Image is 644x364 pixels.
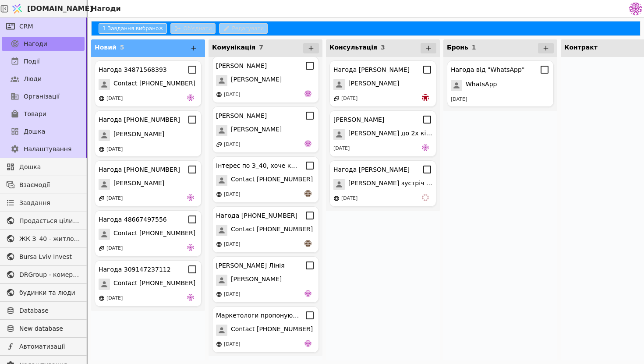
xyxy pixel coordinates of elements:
a: [DOMAIN_NAME] [9,0,88,17]
span: Contact [PHONE_NUMBER] [113,279,195,290]
a: Database [2,304,85,318]
span: Contact [PHONE_NUMBER] [231,325,313,336]
img: de [187,294,194,301]
div: Нагода [PHONE_NUMBER] [99,115,180,124]
img: de [304,290,311,297]
div: Нагода [PHONE_NUMBER]Contact [PHONE_NUMBER][DATE]an [212,206,319,253]
h2: Нагоди [88,4,121,14]
span: [PERSON_NAME] [113,179,164,190]
span: Контракт [564,44,598,51]
span: WhatsApp [466,80,497,91]
div: [DATE] [106,195,123,202]
img: an [304,190,311,197]
img: affiliate-program.svg [333,95,340,102]
img: online-store.svg [216,191,222,198]
a: Організації [2,89,85,103]
span: Contact [PHONE_NUMBER] [113,229,195,240]
span: Database [19,306,80,315]
div: [DATE] [106,95,123,102]
img: affiliate-program.svg [99,245,105,251]
a: Налаштування [2,142,85,156]
span: Люди [24,74,42,84]
span: Продається цілий будинок [PERSON_NAME] нерухомість [19,216,80,226]
div: [PERSON_NAME] [216,61,267,71]
a: Bursa Lviv Invest [2,250,85,264]
img: online-store.svg [216,291,222,297]
div: [PERSON_NAME] Лінія[PERSON_NAME][DATE]de [212,256,319,303]
span: Комунікація [212,44,255,51]
img: an [304,240,311,247]
span: [PERSON_NAME] [348,79,399,90]
div: [DATE] [224,341,240,348]
div: Нагода [PHONE_NUMBER][PERSON_NAME][DATE]de [95,160,202,207]
div: [DATE] [106,146,123,153]
span: Товари [24,110,46,119]
a: DRGroup - комерційна нерухоомість [2,268,85,282]
span: 5 [120,44,124,51]
span: [PERSON_NAME] [231,75,282,86]
span: Bursa Lviv Invest [19,252,80,262]
span: Завдання [19,198,50,208]
img: 137b5da8a4f5046b86490006a8dec47a [629,2,642,15]
div: [DATE] [224,241,240,248]
span: Події [24,57,40,66]
div: [PERSON_NAME][PERSON_NAME][DATE]de [212,57,319,103]
div: [DATE] [224,91,240,99]
span: New database [19,324,80,333]
div: [DATE] [106,245,123,252]
div: Нагода [PERSON_NAME][PERSON_NAME] зустріч 13.08[DATE]vi [329,160,436,207]
span: [DOMAIN_NAME] [27,4,93,14]
button: Об'єднати [170,23,216,34]
img: affiliate-program.svg [99,195,105,201]
a: Продається цілий будинок [PERSON_NAME] нерухомість [2,214,85,228]
a: Автоматизації [2,339,85,353]
div: [PERSON_NAME][PERSON_NAME] до 2х кімнатної[DATE]de [329,110,436,157]
div: Нагода [PHONE_NUMBER] [216,211,297,220]
img: de [304,140,311,147]
div: Нагода від "WhatsApp"WhatsApp[DATE] [447,60,554,107]
div: [PERSON_NAME] Лінія [216,261,285,270]
div: Нагода [PHONE_NUMBER][PERSON_NAME][DATE] [95,110,202,157]
span: Дошка [24,127,45,136]
img: bo [422,94,429,101]
div: Інтерес по З_40, хоче квартируContact [PHONE_NUMBER][DATE]an [212,156,319,203]
div: [DATE] [333,145,350,152]
div: Нагода 309147237112 [99,265,171,274]
button: 1 Завдання вибрано✕ [99,23,167,34]
img: de [422,144,429,151]
span: Налаштування [24,145,71,154]
img: de [187,244,194,251]
span: [PERSON_NAME] [113,130,164,141]
span: ЖК З_40 - житлова та комерційна нерухомість класу Преміум [19,234,80,244]
img: vi [422,194,429,201]
span: Contact [PHONE_NUMBER] [113,79,195,90]
div: [PERSON_NAME] [333,115,384,124]
div: Нагода [PERSON_NAME] [333,65,410,74]
div: [DATE] [341,95,357,102]
span: [PERSON_NAME] зустріч 13.08 [348,179,432,190]
span: Організації [24,92,60,101]
div: [DATE] [224,141,240,148]
a: Товари [2,107,85,121]
span: CRM [19,22,33,31]
div: Нагода від "WhatsApp" [451,65,524,74]
a: ЖК З_40 - житлова та комерційна нерухомість класу Преміум [2,232,85,246]
div: [PERSON_NAME][PERSON_NAME][DATE]de [212,106,319,153]
div: Нагода 34871568393 [99,65,167,74]
div: Нагода 309147237112Contact [PHONE_NUMBER][DATE]de [95,260,202,307]
a: Події [2,54,85,68]
span: [PERSON_NAME] [231,275,282,286]
a: New database [2,322,85,336]
span: Взаємодії [19,180,80,190]
button: Редагувати [219,23,268,34]
img: de [187,194,194,201]
span: 3 [381,44,385,51]
div: Маркетологи пропонують співпрацюContact [PHONE_NUMBER][DATE]de [212,306,319,353]
a: Нагоди [2,37,85,51]
span: Дошка [19,163,80,172]
img: online-store.svg [216,341,222,347]
span: [PERSON_NAME] до 2х кімнатної [348,129,432,140]
div: Нагода 34871568393Contact [PHONE_NUMBER][DATE]de [95,60,202,107]
span: будинки та люди [19,288,80,297]
span: 1 [472,44,476,51]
